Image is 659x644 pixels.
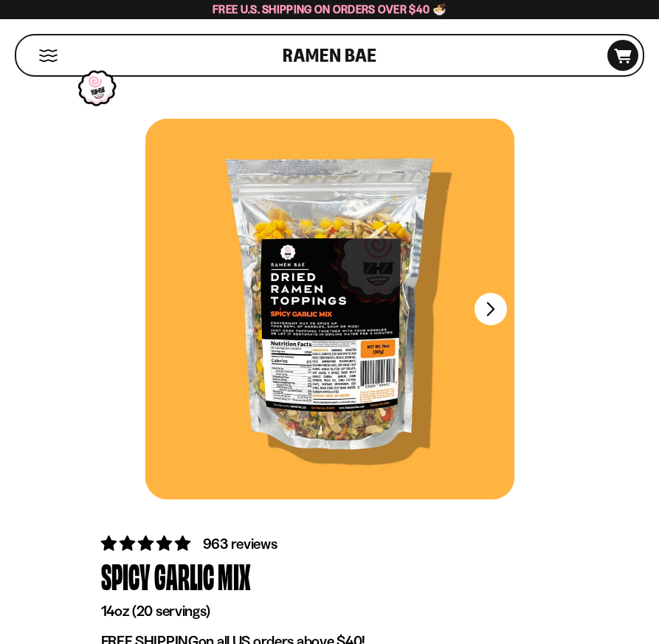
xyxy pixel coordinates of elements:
[218,555,251,598] div: Mix
[38,49,58,62] button: Mobile Menu Trigger
[101,534,193,553] span: 4.75 stars
[203,535,277,553] span: 963 reviews
[101,602,559,620] p: 14oz (20 servings)
[213,2,446,16] span: Free U.S. Shipping on Orders over $40 🍜
[154,555,214,598] div: Garlic
[101,555,151,598] div: Spicy
[475,293,507,325] button: Next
